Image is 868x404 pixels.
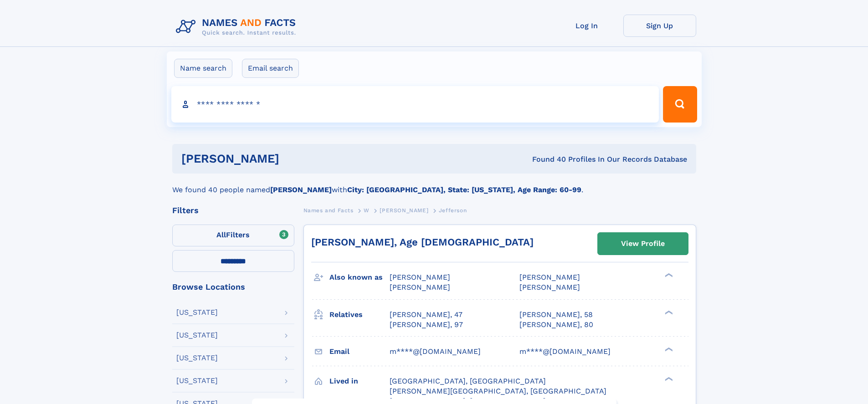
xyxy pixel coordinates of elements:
label: Email search [242,59,299,78]
a: [PERSON_NAME], Age [DEMOGRAPHIC_DATA] [311,236,534,248]
b: City: [GEOGRAPHIC_DATA], State: [US_STATE], Age Range: 60-99 [347,185,581,194]
div: [US_STATE] [176,332,218,339]
a: Log In [550,15,623,37]
span: Jefferson [439,207,467,214]
div: Found 40 Profiles In Our Records Database [406,154,687,164]
span: [PERSON_NAME] [390,283,450,291]
span: [PERSON_NAME] [519,273,580,281]
span: All [216,230,226,239]
h3: Lived in [329,373,390,389]
div: We found 40 people named with . [172,174,696,195]
span: [PERSON_NAME] [519,283,580,291]
div: ❯ [663,376,673,382]
div: [US_STATE] [176,354,218,362]
div: [US_STATE] [176,377,218,384]
div: [US_STATE] [176,309,218,316]
label: Filters [172,225,294,246]
h3: Relatives [329,307,390,322]
div: ❯ [663,346,673,352]
h1: [PERSON_NAME] [181,153,406,164]
span: [PERSON_NAME][GEOGRAPHIC_DATA], [GEOGRAPHIC_DATA] [390,387,606,395]
a: Sign Up [623,15,696,37]
input: search input [171,86,659,123]
label: Name search [174,59,232,78]
div: Browse Locations [172,283,294,291]
a: [PERSON_NAME], 80 [519,320,593,330]
span: [PERSON_NAME] [390,273,450,281]
h3: Email [329,344,390,359]
div: View Profile [621,233,665,254]
b: [PERSON_NAME] [270,185,332,194]
span: W [364,207,370,214]
a: [PERSON_NAME], 97 [390,320,463,330]
a: [PERSON_NAME], 58 [519,310,593,320]
div: ❯ [663,272,673,278]
a: W [364,205,370,216]
div: Filters [172,206,294,215]
a: View Profile [598,233,688,255]
h3: Also known as [329,270,390,285]
img: Logo Names and Facts [172,15,303,39]
span: [PERSON_NAME] [380,207,428,214]
button: Search Button [663,86,697,123]
span: [GEOGRAPHIC_DATA], [GEOGRAPHIC_DATA] [390,377,546,385]
a: [PERSON_NAME] [380,205,428,216]
a: Names and Facts [303,205,354,216]
div: ❯ [663,309,673,315]
a: [PERSON_NAME], 47 [390,310,462,320]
